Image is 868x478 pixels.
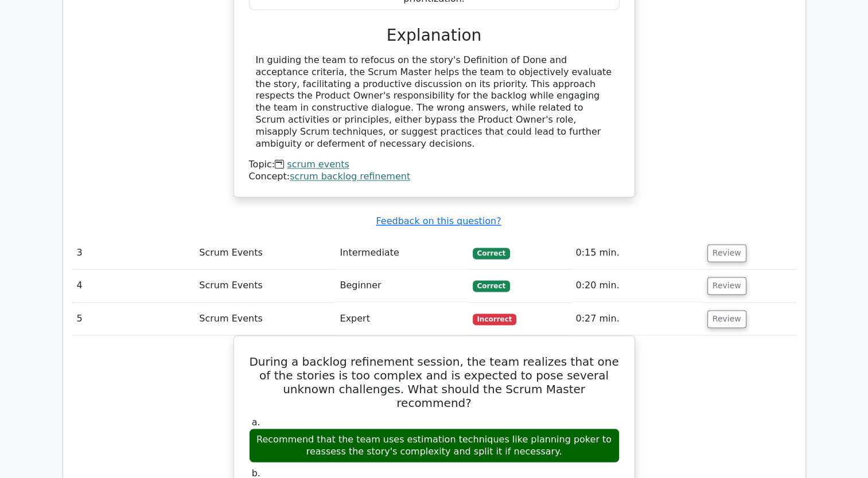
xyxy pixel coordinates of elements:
td: 4 [72,269,195,302]
h5: During a backlog refinement session, the team realizes that one of the stories is too complex and... [248,354,621,409]
td: Intermediate [335,237,468,269]
span: Correct [473,280,510,292]
span: Correct [473,248,510,259]
div: Concept: [249,171,620,183]
td: Scrum Events [194,237,335,269]
td: Scrum Events [194,269,335,302]
a: scrum events [287,159,349,170]
td: Scrum Events [194,303,335,335]
h3: Explanation [256,26,613,45]
td: Beginner [335,269,468,302]
span: b. [252,467,260,478]
div: Topic: [249,159,620,171]
button: Review [707,310,746,328]
a: scrum backlog refinement [290,171,410,182]
div: Recommend that the team uses estimation techniques like planning poker to reassess the story's co... [249,428,620,463]
td: 0:15 min. [571,237,702,269]
button: Review [707,277,746,295]
span: Incorrect [473,314,517,325]
a: Feedback on this question? [376,216,501,226]
td: 3 [72,237,195,269]
button: Review [707,244,746,262]
span: a. [252,416,260,427]
td: 0:20 min. [571,269,702,302]
div: In guiding the team to refocus on the story's Definition of Done and acceptance criteria, the Scr... [256,54,613,150]
td: 0:27 min. [571,303,702,335]
td: Expert [335,303,468,335]
td: 5 [72,303,195,335]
